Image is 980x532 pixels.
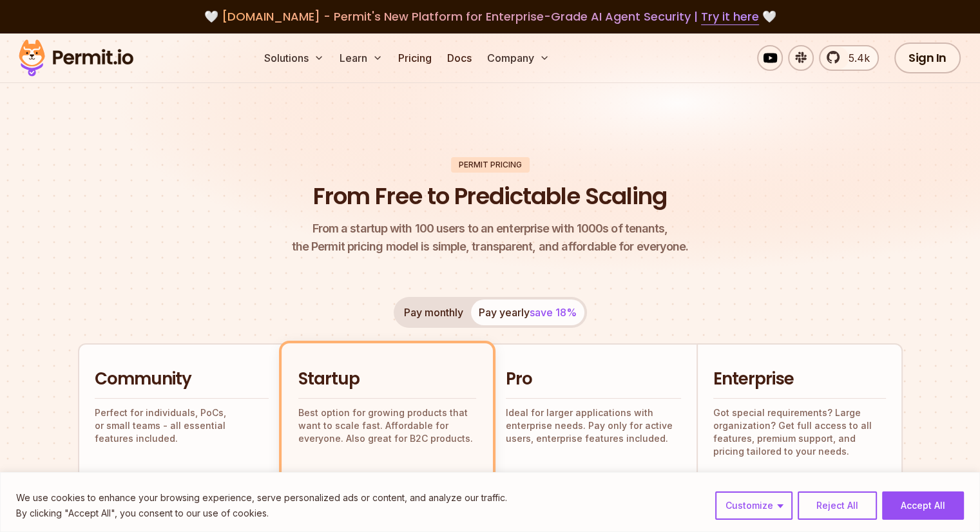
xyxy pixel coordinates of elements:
a: Sign In [894,43,961,73]
span: [DOMAIN_NAME] - Permit's New Platform for Enterprise-Grade AI Agent Security | [222,8,759,24]
h2: Enterprise [713,368,886,391]
p: Best option for growing products that want to scale fast. Affordable for everyone. Also great for... [298,406,476,445]
button: Reject All [798,491,877,520]
p: the Permit pricing model is simple, transparent, and affordable for everyone. [292,220,689,256]
a: Docs [442,45,477,71]
button: Pay monthly [396,299,471,325]
p: Perfect for individuals, PoCs, or small teams - all essential features included. [95,406,269,445]
button: Solutions [259,45,329,71]
button: Company [482,45,555,71]
p: We use cookies to enhance your browsing experience, serve personalized ads or content, and analyz... [16,490,507,506]
p: By clicking "Accept All", you consent to our use of cookies. [16,506,507,521]
button: Learn [334,45,388,71]
h1: From Free to Predictable Scaling [313,180,667,213]
button: Accept All [882,491,964,520]
a: Pricing [393,45,437,71]
div: 🤍 🤍 [31,8,949,26]
button: Customize [715,491,793,520]
p: Ideal for larger applications with enterprise needs. Pay only for active users, enterprise featur... [506,406,681,445]
h2: Startup [298,368,476,391]
h2: Pro [506,368,681,391]
a: 5.4k [819,45,879,71]
div: Permit Pricing [451,157,530,173]
img: Permit logo [13,36,139,80]
p: Got special requirements? Large organization? Get full access to all features, premium support, a... [713,406,886,458]
a: Try it here [701,8,759,25]
h2: Community [95,368,269,391]
span: From a startup with 100 users to an enterprise with 1000s of tenants, [292,220,689,238]
span: 5.4k [841,50,870,66]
